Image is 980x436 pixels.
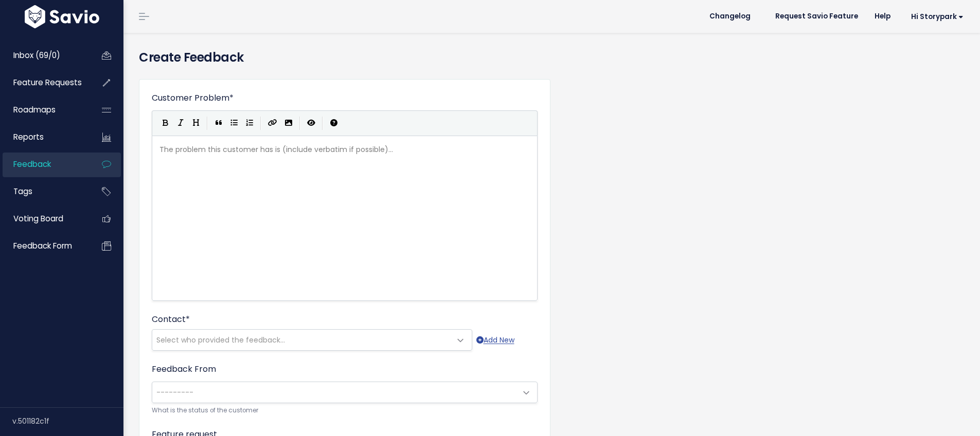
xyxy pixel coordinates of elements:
[13,50,60,61] span: Inbox (69/0)
[3,234,85,258] a: Feedback form
[13,131,44,142] span: Reports
[3,125,85,149] a: Reports
[281,116,296,131] button: Import an image
[866,9,899,24] a: Help
[13,240,72,251] span: Feedback form
[767,9,866,24] a: Request Savio Feature
[299,117,300,129] i: |
[13,77,82,88] span: Feature Requests
[12,408,123,434] div: v.501182c1f
[173,116,188,131] button: Italic
[326,116,342,131] button: Markdown Guide
[13,159,51,169] span: Feedback
[13,186,32,197] span: Tags
[322,117,323,129] i: |
[3,153,85,176] a: Feedback
[3,180,85,203] a: Tags
[3,44,85,67] a: Inbox (69/0)
[264,116,281,131] button: Create Link
[207,117,208,129] i: |
[152,405,538,416] small: What is the status of the customer
[22,5,102,28] img: logo-white.9d6f32f41409.svg
[709,13,751,20] span: Changelog
[188,116,204,131] button: Heading
[911,13,964,21] span: Hi Storypark
[13,104,56,115] span: Roadmaps
[3,71,85,94] a: Feature Requests
[3,98,85,122] a: Roadmaps
[152,313,190,326] label: Contact
[899,9,972,25] a: Hi Storypark
[3,207,85,231] a: Voting Board
[139,48,965,67] h4: Create Feedback
[476,334,514,347] a: Add New
[152,363,216,375] label: Feedback From
[156,335,285,345] span: Select who provided the feedback...
[156,387,193,397] span: ---------
[260,117,261,129] i: |
[152,92,234,104] label: Customer Problem
[226,116,242,131] button: Generic List
[157,116,173,131] button: Bold
[242,116,257,131] button: Numbered List
[13,213,63,224] span: Voting Board
[304,116,319,131] button: Toggle Preview
[211,116,226,131] button: Quote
